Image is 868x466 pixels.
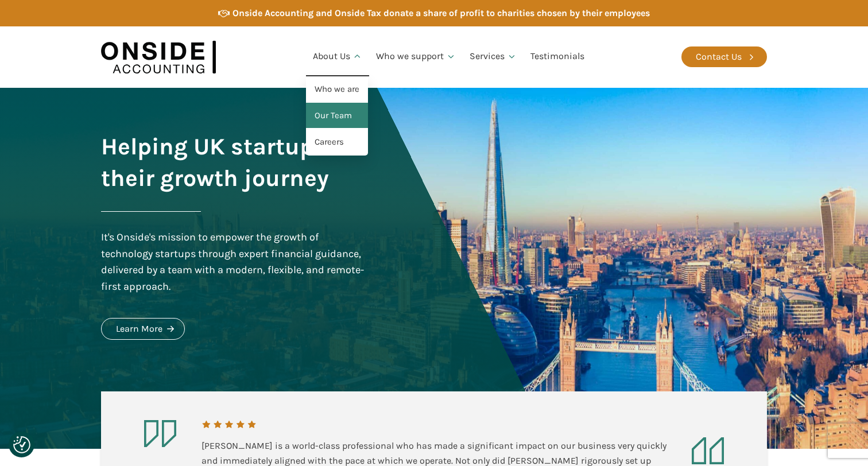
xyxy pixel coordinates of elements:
[306,103,368,129] a: Our Team
[306,76,368,103] a: Who we are
[116,321,162,336] div: Learn More
[13,436,30,453] button: Consent Preferences
[101,229,367,295] div: It's Onside's mission to empower the growth of technology startups through expert financial guida...
[524,37,591,76] a: Testimonials
[696,49,742,64] div: Contact Us
[306,37,369,76] a: About Us
[306,129,368,156] a: Careers
[463,37,524,76] a: Services
[101,131,367,194] h1: Helping UK startups on their growth journey
[13,436,30,453] img: Revisit consent button
[369,37,463,76] a: Who we support
[232,6,650,21] div: Onside Accounting and Onside Tax donate a share of profit to charities chosen by their employees
[681,46,767,67] a: Contact Us
[101,318,185,340] a: Learn More
[101,35,216,79] img: Onside Accounting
